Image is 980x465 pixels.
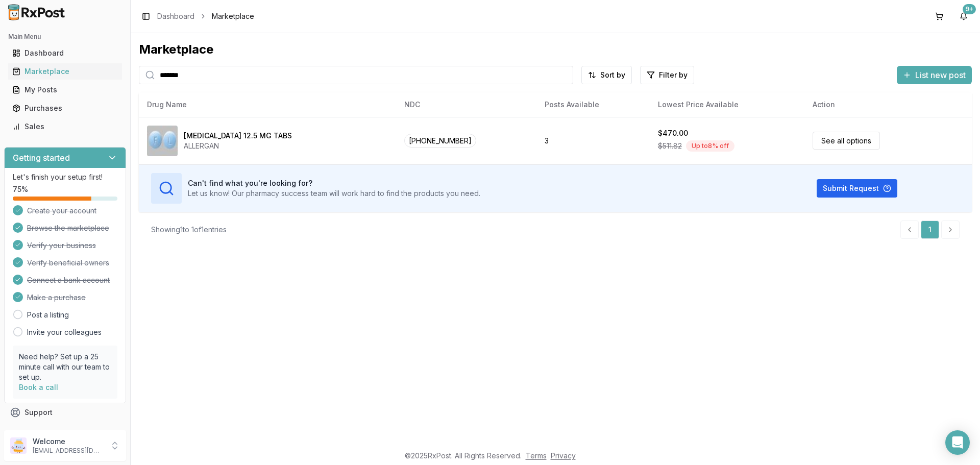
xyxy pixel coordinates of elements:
div: My Posts [12,85,118,95]
a: Dashboard [8,44,122,62]
span: $511.82 [658,141,682,151]
img: Savella 12.5 MG TABS [147,126,178,156]
a: Marketplace [8,62,122,81]
div: Marketplace [139,41,972,58]
a: Terms [526,451,547,460]
span: Connect a bank account [27,275,110,285]
td: 3 [536,117,650,164]
p: [EMAIL_ADDRESS][DOMAIN_NAME] [33,447,104,455]
span: [PHONE_NUMBER] [404,134,476,148]
button: List new post [897,66,972,84]
a: Sales [8,117,122,136]
th: Lowest Price Available [650,92,804,117]
th: Posts Available [536,92,650,117]
span: Verify your business [27,240,96,251]
div: ALLERGAN [184,141,292,151]
span: Browse the marketplace [27,223,109,233]
button: Filter by [640,66,694,84]
span: Marketplace [212,11,254,21]
span: Make a purchase [27,292,86,303]
a: Book a call [19,383,58,391]
a: 1 [921,221,939,239]
img: User avatar [10,437,27,454]
span: 75 % [13,184,28,194]
button: 9+ [955,8,972,25]
nav: pagination [900,221,960,239]
button: Dashboard [4,45,126,61]
div: Showing 1 to 1 of 1 entries [151,225,227,235]
div: [MEDICAL_DATA] 12.5 MG TABS [184,131,292,141]
div: Sales [12,121,118,132]
p: Need help? Set up a 25 minute call with our team to set up. [19,352,111,382]
h2: Main Menu [8,33,122,41]
span: Verify beneficial owners [27,258,109,268]
div: 9+ [963,4,976,14]
span: Sort by [600,70,625,80]
div: Marketplace [12,66,118,77]
img: RxPost Logo [4,4,69,20]
h3: Getting started [13,152,70,164]
span: Feedback [24,426,59,436]
button: Marketplace [4,63,126,80]
a: Privacy [551,451,576,460]
button: Support [4,403,126,422]
a: Post a listing [27,310,69,320]
button: Sort by [581,66,632,84]
h3: Can't find what you're looking for? [188,178,480,188]
button: Feedback [4,422,126,440]
span: List new post [915,69,966,81]
a: List new post [897,71,972,81]
button: My Posts [4,82,126,98]
div: Up to 8 % off [686,140,734,152]
nav: breadcrumb [157,11,254,21]
span: Create your account [27,206,96,216]
a: Invite your colleagues [27,327,102,337]
p: Let us know! Our pharmacy success team will work hard to find the products you need. [188,188,480,199]
th: Action [804,92,972,117]
span: Filter by [659,70,688,80]
th: NDC [396,92,537,117]
button: Purchases [4,100,126,116]
button: Submit Request [817,179,897,198]
a: See all options [813,132,880,150]
p: Let's finish your setup first! [13,172,117,182]
div: $470.00 [658,128,688,138]
a: Purchases [8,99,122,117]
a: My Posts [8,81,122,99]
th: Drug Name [139,92,396,117]
button: Sales [4,118,126,135]
div: Open Intercom Messenger [945,430,970,455]
p: Welcome [33,436,104,447]
a: Dashboard [157,11,194,21]
div: Purchases [12,103,118,113]
div: Dashboard [12,48,118,58]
